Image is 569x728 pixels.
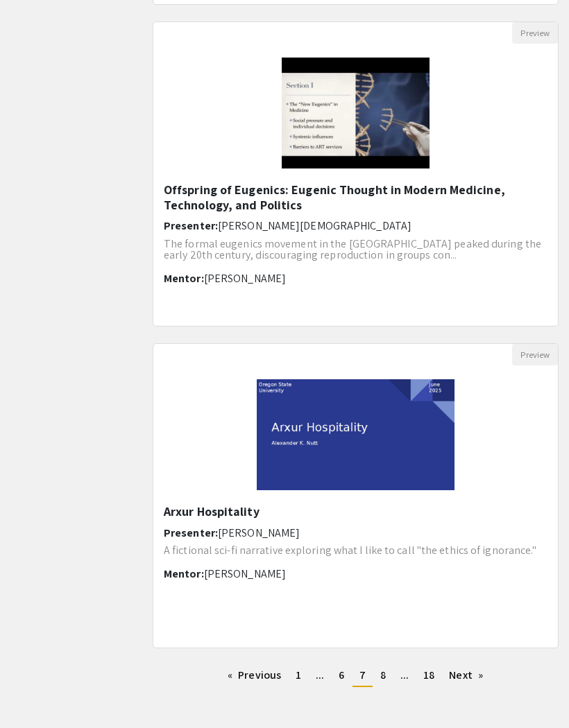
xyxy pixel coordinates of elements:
[218,526,300,540] span: [PERSON_NAME]
[164,239,547,261] p: The formal eugenics movement in the [GEOGRAPHIC_DATA] peaked during the early 20th century, disco...
[164,526,547,539] h6: Presenter:
[512,344,558,365] button: Preview
[204,271,286,286] span: [PERSON_NAME]
[400,668,409,682] span: ...
[204,566,286,581] span: [PERSON_NAME]
[243,365,468,504] img: <p>Arxur Hospitality</p>
[164,504,547,519] h5: Arxur Hospitality
[153,665,559,687] ul: Pagination
[164,182,547,212] h5: Offspring of Eugenics: Eugenic Thought in Modern Medicine, Technology, and Politics
[164,545,547,556] p: A fictional sci-fi narrative exploring what I like to call "the ethics of ignorance."
[218,218,411,233] span: [PERSON_NAME][DEMOGRAPHIC_DATA]
[296,668,301,682] span: 1
[10,666,59,718] iframe: Chat
[423,668,434,682] span: 18
[153,343,559,648] div: Open Presentation <p>Arxur Hospitality</p>
[164,566,204,581] span: Mentor:
[164,219,547,232] h6: Presenter:
[380,668,386,682] span: 8
[339,668,344,682] span: 6
[442,665,490,686] a: Next page
[164,271,204,286] span: Mentor:
[359,668,366,682] span: 7
[316,668,324,682] span: ...
[512,22,558,44] button: Preview
[153,21,559,327] div: Open Presentation <p>Offspring of Eugenics: Eugenic Thought in Modern Medicine, Technology, and P...
[221,665,288,686] a: Previous page
[268,44,443,182] img: <p>Offspring of Eugenics: Eugenic Thought in Modern Medicine, Technology, and Politics</p>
